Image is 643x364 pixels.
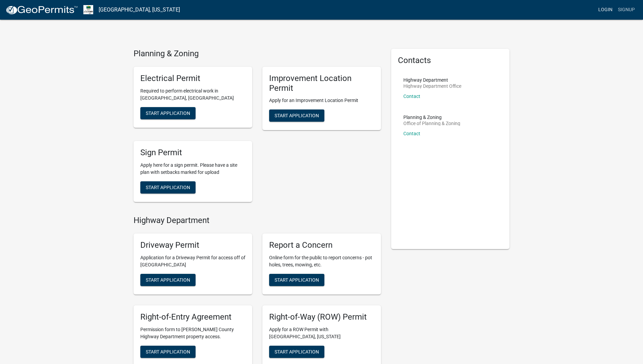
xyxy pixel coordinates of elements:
[403,78,461,82] p: Highway Department
[269,274,324,286] button: Start Application
[99,4,180,16] a: [GEOGRAPHIC_DATA], [US_STATE]
[140,107,196,119] button: Start Application
[146,110,190,116] span: Start Application
[140,312,245,322] h5: Right-of-Entry Agreement
[269,254,374,268] p: Online form for the public to report concerns - pot holes, trees, mowing, etc.
[403,121,460,126] p: Office of Planning & Zoning
[140,346,196,358] button: Start Application
[83,5,93,14] img: Morgan County, Indiana
[140,326,245,340] p: Permission form to [PERSON_NAME] County Highway Department property access.
[269,97,374,104] p: Apply for an Improvement Location Permit
[140,162,245,176] p: Apply here for a sign permit. Please have a site plan with setbacks marked for upload
[269,312,374,322] h5: Right-of-Way (ROW) Permit
[146,185,190,190] span: Start Application
[140,87,245,102] p: Required to perform electrical work in [GEOGRAPHIC_DATA], [GEOGRAPHIC_DATA]
[403,84,461,88] p: Highway Department Office
[269,326,374,340] p: Apply for a ROW Permit with [GEOGRAPHIC_DATA], [US_STATE]
[269,346,324,358] button: Start Application
[269,109,324,122] button: Start Application
[275,113,319,118] span: Start Application
[140,148,245,158] h5: Sign Permit
[140,254,245,268] p: Application for a Driveway Permit for access off of [GEOGRAPHIC_DATA]
[140,240,245,250] h5: Driveway Permit
[275,349,319,354] span: Start Application
[615,3,638,16] a: Signup
[140,274,196,286] button: Start Application
[134,49,381,59] h4: Planning & Zoning
[140,181,196,194] button: Start Application
[403,131,420,136] a: Contact
[275,277,319,282] span: Start Application
[398,56,503,65] h5: Contacts
[403,94,420,99] a: Contact
[146,277,190,282] span: Start Application
[134,216,381,225] h4: Highway Department
[140,74,245,83] h5: Electrical Permit
[403,115,460,120] p: Planning & Zoning
[146,349,190,354] span: Start Application
[269,240,374,250] h5: Report a Concern
[596,3,615,16] a: Login
[269,74,374,93] h5: Improvement Location Permit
